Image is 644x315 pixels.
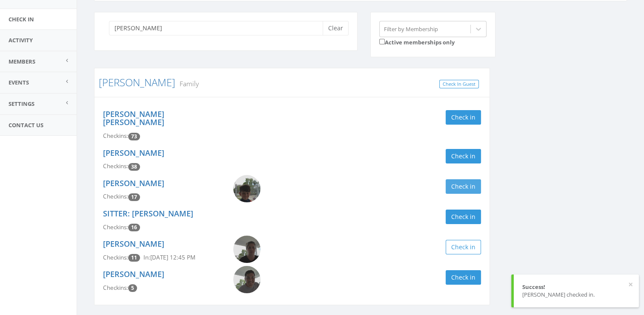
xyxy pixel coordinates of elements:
span: Checkins: [103,162,128,170]
a: [PERSON_NAME] [103,178,164,188]
small: Family [175,79,199,88]
a: [PERSON_NAME] [103,269,164,279]
a: [PERSON_NAME] [103,148,164,158]
button: Clear [323,21,349,35]
span: Checkins: [103,284,128,292]
span: Checkins: [103,192,128,200]
span: Checkin count [128,254,140,262]
input: Active memberships only [379,39,385,44]
a: [PERSON_NAME] [103,239,164,249]
div: Filter by Membership [384,25,438,33]
input: Search a name to check in [109,21,329,35]
span: Checkin count [128,193,140,201]
img: James_Coronado.png [233,175,260,202]
button: Check in [446,179,481,194]
span: In: [DATE] 12:45 PM [143,254,195,261]
button: × [628,280,633,289]
button: Check in [446,110,481,125]
span: Checkin count [128,284,137,292]
img: Lisa_Coronado.png [233,236,260,263]
span: Members [9,58,35,65]
span: Checkins: [103,132,128,140]
span: Checkin count [128,163,140,171]
span: Contact Us [9,121,43,129]
a: Check In Guest [439,80,479,89]
span: Events [9,79,29,86]
a: [PERSON_NAME] [99,75,175,89]
span: Settings [9,100,34,108]
a: [PERSON_NAME] [PERSON_NAME] [103,109,164,128]
span: Checkin count [128,224,140,231]
div: Success! [522,283,630,291]
label: Active memberships only [379,37,455,47]
button: Check in [446,210,481,224]
div: [PERSON_NAME] checked in. [522,291,630,299]
span: Checkins: [103,254,128,261]
span: Checkins: [103,223,128,231]
button: Check in [446,270,481,285]
button: Check in [446,240,481,254]
button: Check in [446,149,481,163]
a: SITTER: [PERSON_NAME] [103,208,193,219]
img: Jose_Coronado.png [233,266,260,293]
span: Checkin count [128,133,140,140]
